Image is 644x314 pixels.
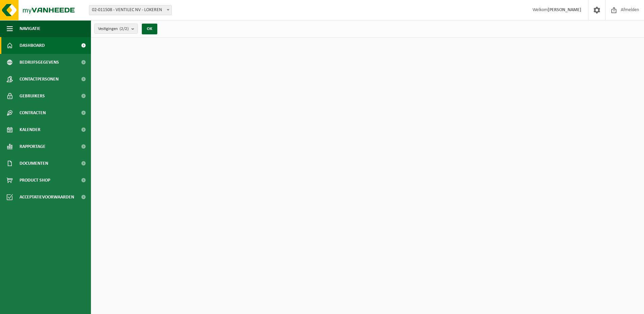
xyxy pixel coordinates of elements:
[120,27,129,31] count: (2/2)
[548,7,581,12] strong: [PERSON_NAME]
[20,71,59,88] span: Contactpersonen
[20,104,46,121] span: Contracten
[20,88,45,104] span: Gebruikers
[20,155,48,172] span: Documenten
[142,24,157,34] button: OK
[20,37,45,54] span: Dashboard
[94,24,138,34] button: Vestigingen(2/2)
[20,172,50,189] span: Product Shop
[89,5,172,15] span: 02-011508 - VENTILEC NV - LOKEREN
[20,189,74,206] span: Acceptatievoorwaarden
[20,20,40,37] span: Navigatie
[20,121,40,138] span: Kalender
[98,24,129,34] span: Vestigingen
[89,5,171,15] span: 02-011508 - VENTILEC NV - LOKEREN
[20,138,45,155] span: Rapportage
[20,54,59,71] span: Bedrijfsgegevens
